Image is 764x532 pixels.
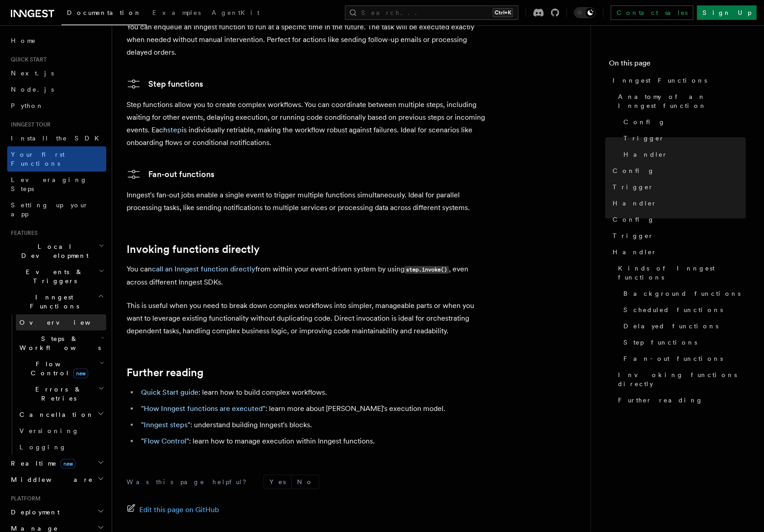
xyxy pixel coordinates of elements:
[19,443,66,451] span: Logging
[620,334,746,350] a: Step functions
[614,260,746,285] a: Kinds of Inngest functions
[7,475,93,484] span: Middleware
[127,21,488,59] p: You can enqueue an Inngest function to run at a specific time in the future. The task will be exe...
[613,76,707,85] span: Inngest Functions
[7,471,106,488] button: Middleware
[614,89,746,114] a: Anatomy of an Inngest function
[141,404,265,413] a: "How Inngest functions are executed"
[609,244,746,260] a: Handler
[16,423,106,439] a: Versioning
[11,36,36,45] span: Home
[7,495,41,502] span: Platform
[16,385,98,403] span: Errors & Retries
[61,459,75,469] span: new
[7,197,106,222] a: Setting up your app
[73,369,88,378] span: new
[7,56,47,63] span: Quick start
[16,331,106,356] button: Steps & Workflows
[613,166,655,175] span: Config
[16,439,106,455] a: Logging
[618,396,703,405] span: Further reading
[7,238,106,264] button: Local Development
[127,366,203,379] a: Further reading
[11,86,54,93] span: Node.js
[7,81,106,98] a: Node.js
[623,354,723,363] span: Fan-out functions
[623,117,665,126] span: Config
[7,293,98,311] span: Inngest Functions
[7,130,106,146] a: Install the SDK
[127,189,488,214] p: Inngest's fan-out jobs enable a single event to trigger multiple functions simultaneously. Ideal ...
[618,370,746,388] span: Invoking functions directly
[574,7,596,18] button: Toggle dark mode
[138,435,488,448] li: : learn how to manage execution within Inngest functions.
[620,114,746,130] a: Config
[620,302,746,318] a: Scheduled functions
[7,314,106,455] div: Inngest Functions
[16,381,106,406] button: Errors & Retries
[7,459,75,468] span: Realtime
[11,135,104,142] span: Install the SDK
[620,130,746,146] a: Trigger
[609,72,746,89] a: Inngest Functions
[623,305,723,314] span: Scheduled functions
[609,163,746,179] a: Config
[16,334,101,352] span: Steps & Workflows
[61,3,147,25] a: Documentation
[127,77,203,91] a: Step functions
[141,437,189,445] a: "Flow Control"
[206,3,265,24] a: AgentKit
[609,58,746,72] h4: On this page
[7,242,99,260] span: Local Development
[264,475,291,489] button: Yes
[11,102,44,109] span: Python
[147,3,206,24] a: Examples
[127,477,253,486] p: Was this page helpful?
[141,388,198,397] a: Quick Start guide
[7,508,60,517] span: Deployment
[620,350,746,367] a: Fan-out functions
[138,419,488,431] li: : understand building Inngest's blocks.
[138,402,488,415] li: : learn more about [PERSON_NAME]'s execution model.
[11,176,87,192] span: Leveraging Steps
[67,9,141,16] span: Documentation
[7,267,99,285] span: Events & Triggers
[345,5,519,20] button: Search...Ctrl+K
[7,121,51,128] span: Inngest tour
[127,98,488,149] p: Step functions allow you to create complex workflows. You can coordinate between multiple steps, ...
[141,420,190,429] a: "Inngest steps"
[405,266,449,274] code: step.invoke()
[620,285,746,302] a: Background functions
[16,356,106,381] button: Flow Controlnew
[609,195,746,211] a: Handler
[623,289,740,298] span: Background functions
[620,318,746,334] a: Delayed functions
[152,265,255,273] a: call an Inngest function directly
[11,151,65,167] span: Your first Functions
[7,455,106,471] button: Realtimenew
[613,215,655,224] span: Config
[7,264,106,289] button: Events & Triggers
[16,359,99,378] span: Flow Control
[623,322,718,331] span: Delayed functions
[7,33,106,49] a: Home
[16,406,106,423] button: Cancellation
[609,228,746,244] a: Trigger
[138,386,488,399] li: : learn how to build complex workflows.
[11,201,89,218] span: Setting up your app
[19,427,79,434] span: Versioning
[623,150,668,159] span: Handler
[292,475,319,489] button: No
[623,134,665,143] span: Trigger
[620,146,746,163] a: Handler
[139,504,219,516] span: Edit this page on GitHub
[16,314,106,331] a: Overview
[212,9,259,16] span: AgentKit
[697,5,757,20] a: Sign Up
[618,92,746,110] span: Anatomy of an Inngest function
[613,247,657,257] span: Handler
[609,179,746,195] a: Trigger
[152,9,201,16] span: Examples
[127,504,219,516] a: Edit this page on GitHub
[493,8,513,17] kbd: Ctrl+K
